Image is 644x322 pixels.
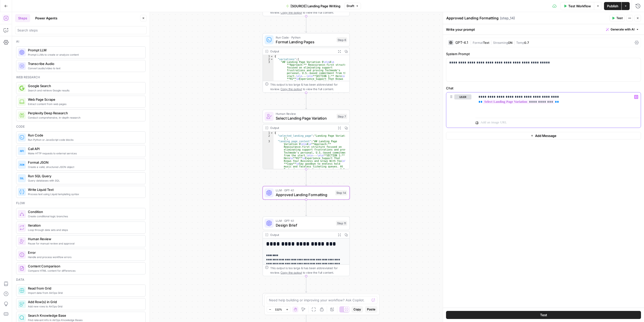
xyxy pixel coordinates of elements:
button: Test [610,15,625,21]
div: This output is too large & has been abbreviated for review. to view the full content. [270,82,347,91]
label: System Prompt [446,51,641,56]
span: Human Review [28,236,141,241]
div: Flow [16,201,146,205]
span: Compare HTML content for differences [28,269,141,273]
span: Temp [516,41,524,45]
span: Prompt LLMs to create or analyze content [28,53,141,57]
span: Conduct comprehensive, in-depth research [28,116,141,120]
span: Import data from AirOps Grid [28,291,141,295]
span: 0.7 [524,41,529,45]
span: Google Search [28,83,141,88]
span: Content Comparison [28,264,141,269]
div: GPT-4.1 [455,41,468,44]
span: Search Knowledge Base [28,313,141,318]
span: LLM · GPT-4.1 [276,219,334,223]
g: Edge from step_6 to step_7 [305,92,307,109]
span: Loop through data sets and steps [28,228,141,232]
button: Add Message [446,132,641,139]
div: Output [270,126,334,130]
div: 2 [263,134,273,140]
g: Edge from step_14 to step_11 [305,199,307,216]
g: Edge from step_7 to step_14 [305,169,307,186]
div: Step 11 [336,221,347,226]
div: 3 [263,61,273,300]
div: Step 7 [337,114,347,119]
button: Paste [365,306,377,313]
span: Publish [607,4,618,9]
div: Human ReviewSelect Landing Page VariationStep 7Output{ "selected_landing_page":"Landing Page Vari... [263,110,350,169]
button: Generate with AI [604,26,641,33]
span: Toggle code folding, rows 2 through 4 [270,58,273,61]
span: Add new rows to AirOps Grid [28,304,141,308]
span: Prompt LLM [28,48,141,53]
g: Edge from step_12 to step_6 [305,16,307,33]
div: Format JSONFormat JSONStep 13 [263,293,350,307]
span: Design Brief [276,222,334,228]
span: Paste [367,307,375,312]
span: | [470,40,473,45]
span: Condition [28,209,141,214]
span: Format Landing Pages [276,39,334,45]
span: Error [28,250,141,255]
span: ( step_14 ) [500,16,515,21]
button: Steps [15,14,30,22]
span: Transcribe Audio [28,61,141,66]
span: Extract content from web pages [28,102,141,106]
span: Iteration [28,223,141,228]
label: Chat [446,86,641,91]
div: Code [16,124,146,129]
input: Search steps [17,28,144,33]
img: vrinnnclop0vshvmafd7ip1g7ohf [19,266,24,271]
button: Test Workflow [560,2,594,10]
span: Pause for manual review and approval [28,241,141,245]
span: 112% [275,307,282,311]
span: Copy the output [280,87,302,91]
span: Write Liquid Text [28,187,141,192]
button: [SOURCE] Landing Page Writing [283,2,343,10]
span: Format [473,41,483,45]
span: Draft [347,4,354,8]
span: LLM · GPT-4.1 [276,188,333,193]
button: Publish [604,2,621,10]
div: This output is too large & has been abbreviated for review. to view the full content. [270,6,347,15]
span: Run Code [28,133,141,138]
span: Human Review [276,112,334,116]
span: Add Row(s) in Grid [28,299,141,304]
div: Step 14 [335,190,347,195]
span: Run Code · Python [276,35,334,40]
div: LLM · GPT-4.1Approved Landing FormattingStep 14 [263,186,350,200]
div: Run Code · PythonFormat Landing PagesStep 6Output{ "variations":[ "## Landing Page Variation 0\n\... [263,33,350,93]
button: Copy [351,306,363,313]
span: Handle and process workflow errors [28,255,141,259]
span: Select Landing Page Variation [276,116,334,121]
span: | [489,40,493,45]
div: Output [270,49,334,54]
span: Copy the output [280,11,302,14]
textarea: Approved Landing Formatting [446,16,499,21]
span: Search and retrieve Google results [28,88,141,92]
span: Add Message [535,133,556,138]
div: user [446,92,471,128]
div: 1 [263,131,273,134]
span: Call API [28,146,141,151]
span: Copy [353,307,361,312]
span: Format JSON [28,160,141,165]
span: Process text using Liquid templating syntax [28,192,141,196]
div: Write your prompt [443,24,644,34]
div: 1 [263,55,273,58]
span: Streaming [493,41,508,45]
span: Query databases with SQL [28,178,141,183]
span: | [512,40,516,45]
div: Output [270,233,334,237]
span: Copy the output [280,271,302,274]
span: [SOURCE] Landing Page Writing [291,4,340,9]
span: Create conditional logic branches [28,214,141,218]
button: Power Agents [32,14,60,22]
span: Convert audio/video to text [28,66,141,70]
div: This output is too large & has been abbreviated for review. to view the full content. [270,266,347,275]
div: 2 [263,58,273,61]
button: user [454,94,471,99]
span: Test [540,312,547,317]
span: Toggle code folding, rows 1 through 5 [270,55,273,58]
span: Web Page Scrape [28,97,141,102]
